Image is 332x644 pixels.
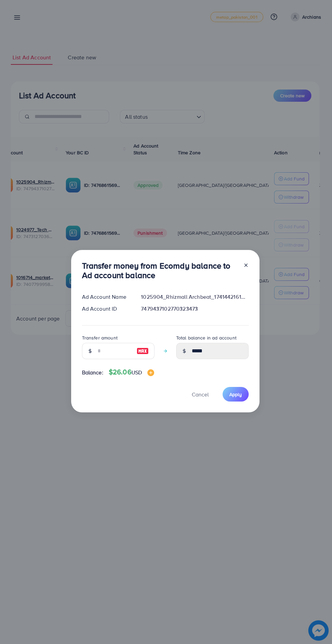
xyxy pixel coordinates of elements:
[82,261,238,280] h3: Transfer money from Ecomdy balance to Ad account balance
[137,347,149,355] img: image
[192,391,209,398] span: Cancel
[147,369,154,376] img: image
[77,293,136,301] div: Ad Account Name
[136,305,254,313] div: 7479437102770323473
[223,387,249,402] button: Apply
[77,305,136,313] div: Ad Account ID
[136,293,254,301] div: 1025904_Rhizmall Archbeat_1741442161001
[131,369,142,376] span: USD
[183,387,217,402] button: Cancel
[82,369,103,376] span: Balance:
[109,368,154,376] h4: $26.06
[176,334,236,341] label: Total balance in ad account
[82,334,118,341] label: Transfer amount
[229,391,242,398] span: Apply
